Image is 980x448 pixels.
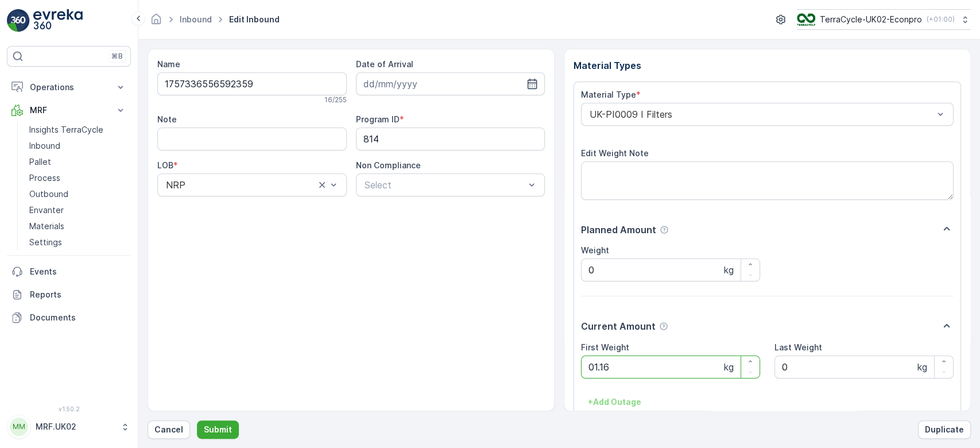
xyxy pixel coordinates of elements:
[10,207,67,217] span: Total Weight :
[724,263,734,277] p: kg
[7,99,131,122] button: MRF
[356,72,545,95] input: dd/mm/yyyy
[581,319,656,333] p: Current Amount
[29,156,51,168] p: Pallet
[157,59,180,69] label: Name
[150,17,162,27] a: Homepage
[29,140,60,152] p: Inbound
[724,360,734,374] p: kg
[581,342,629,352] label: First Weight
[25,138,131,154] a: Inbound
[64,245,75,255] span: 30
[29,204,64,216] p: Envanter
[7,260,131,283] a: Events
[29,172,60,184] p: Process
[25,202,131,218] a: Envanter
[659,322,668,331] div: Help Tooltip Icon
[10,245,64,255] span: Tare Weight :
[10,418,28,436] div: MM
[918,420,971,439] button: Duplicate
[36,421,115,432] p: MRF.UK02
[7,415,131,439] button: MMMRF.UK02
[148,420,190,439] button: Cancel
[61,264,88,274] span: BigBag
[30,105,108,116] p: MRF
[356,114,400,124] label: Program ID
[774,342,822,352] label: Last Weight
[25,234,131,250] a: Settings
[7,283,131,306] a: Reports
[227,14,282,25] span: Edit Inbound
[10,188,38,198] span: Name :
[29,124,103,136] p: Insights TerraCycle
[204,424,232,435] p: Submit
[7,9,30,32] img: logo
[917,360,927,374] p: kg
[10,283,49,293] span: Material :
[581,245,609,255] label: Weight
[25,170,131,186] a: Process
[30,289,126,300] p: Reports
[49,283,166,293] span: UK-A0016 I Medicine packets
[25,218,131,234] a: Materials
[581,90,636,99] label: Material Type
[581,393,648,411] button: +Add Outage
[33,9,83,32] img: logo_light-DOdMpM7g.png
[10,264,61,274] span: Asset Type :
[7,306,131,329] a: Documents
[197,420,239,439] button: Submit
[67,207,78,217] span: 30
[10,226,60,236] span: Net Weight :
[927,15,955,24] p: ( +01:00 )
[365,178,525,192] p: Select
[588,396,641,408] p: + Add Outage
[324,95,347,105] p: 16 / 255
[25,122,131,138] a: Insights TerraCycle
[356,59,413,69] label: Date of Arrival
[7,405,131,412] span: v 1.50.2
[25,154,131,170] a: Pallet
[820,14,922,25] p: TerraCycle-UK02-Econpro
[581,223,656,237] p: Planned Amount
[30,266,126,277] p: Events
[356,160,421,170] label: Non Compliance
[29,221,64,232] p: Materials
[444,10,533,24] p: Parcel_UK02 #1642
[29,188,68,200] p: Outbound
[797,13,815,26] img: terracycle_logo_wKaHoWT.png
[157,114,177,124] label: Note
[157,160,173,170] label: LOB
[581,148,649,158] label: Edit Weight Note
[38,188,114,198] span: Parcel_UK02 #1642
[60,226,64,236] span: -
[925,424,964,435] p: Duplicate
[30,82,108,93] p: Operations
[154,424,183,435] p: Cancel
[7,76,131,99] button: Operations
[29,237,62,248] p: Settings
[180,14,212,24] a: Inbound
[660,225,669,234] div: Help Tooltip Icon
[797,9,971,30] button: TerraCycle-UK02-Econpro(+01:00)
[30,312,126,323] p: Documents
[574,59,961,72] p: Material Types
[25,186,131,202] a: Outbound
[111,52,123,61] p: ⌘B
